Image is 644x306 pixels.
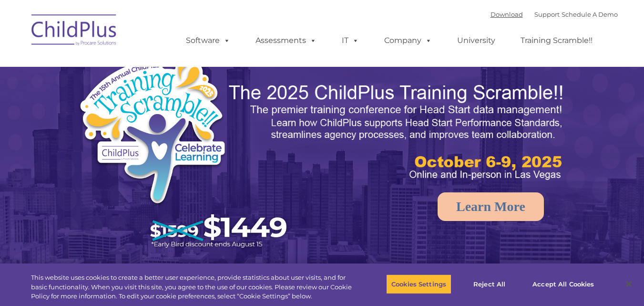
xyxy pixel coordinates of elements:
a: Software [176,31,240,50]
a: University [448,31,505,50]
button: Cookies Settings [386,274,451,294]
a: IT [332,31,368,50]
button: Close [618,274,639,295]
img: ChildPlus by Procare Solutions [27,8,122,55]
a: Support [534,11,560,18]
a: Download [491,11,523,18]
a: Schedule A Demo [562,11,618,18]
button: Reject All [460,274,519,294]
font: | [491,11,618,18]
a: Company [375,31,441,50]
div: This website uses cookies to create a better user experience, provide statistics about user visit... [31,273,354,301]
a: Assessments [246,31,326,50]
a: Training Scramble!! [511,31,602,50]
button: Accept All Cookies [527,274,599,294]
a: Learn More [438,192,544,221]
